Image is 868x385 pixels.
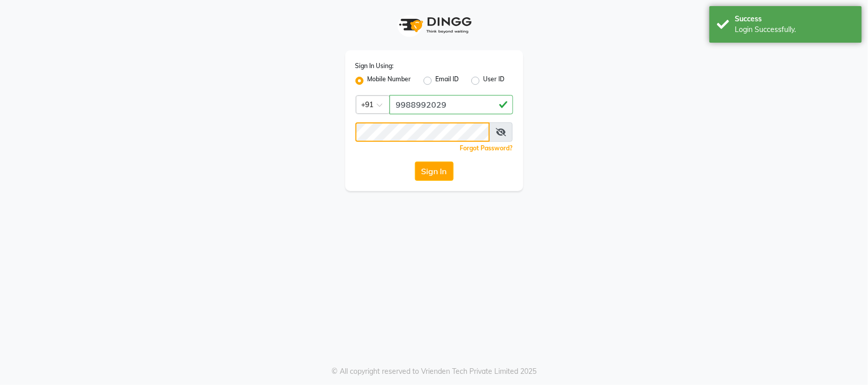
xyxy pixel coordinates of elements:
input: Username [390,95,513,114]
img: logo1.svg [394,10,475,40]
a: Forgot Password? [460,144,513,152]
label: Sign In Using: [355,61,394,71]
label: Mobile Number [368,75,411,87]
label: User ID [484,75,505,87]
button: Sign In [415,162,454,181]
input: Username [355,122,490,142]
div: Login Successfully. [735,24,854,35]
label: Email ID [436,75,459,87]
div: Success [735,14,854,24]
